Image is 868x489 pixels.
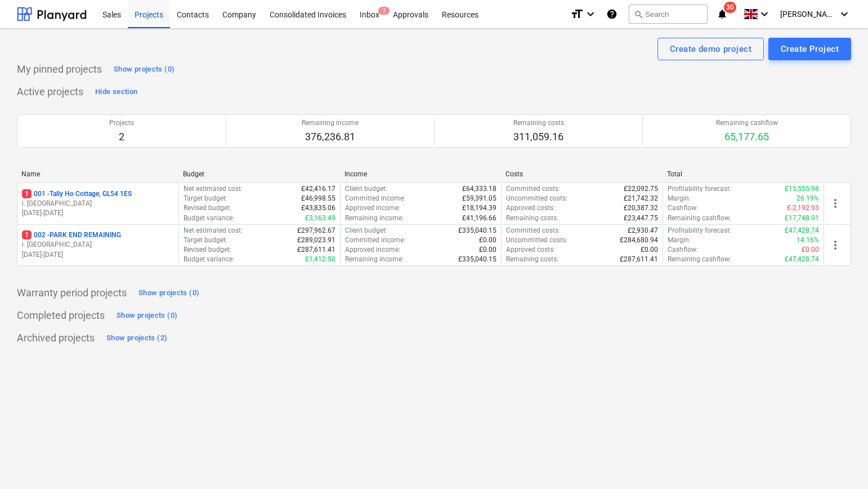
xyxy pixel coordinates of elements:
[657,38,764,60] button: Create demo project
[506,194,567,203] p: Uncommitted costs :
[802,245,819,255] p: £0.00
[109,130,134,144] p: 2
[22,189,174,218] div: 1001 -Tally Ho Cottage, GL54 1ESi. [GEOGRAPHIC_DATA][DATE]-[DATE]
[109,118,134,128] p: Projects
[21,170,174,178] div: Name
[301,194,335,203] p: £46,998.55
[297,245,335,255] p: £287,611.41
[184,255,234,264] p: Budget variance :
[624,184,658,194] p: £22,092.75
[785,255,819,264] p: £47,428.74
[829,197,842,210] span: more_vert
[634,10,643,19] span: search
[184,203,231,213] p: Revised budget :
[22,230,32,239] span: 1
[513,118,564,128] p: Remaining costs
[22,230,121,240] p: 002 - PARK END REMAINING
[716,130,778,144] p: 65,177.65
[345,226,387,235] p: Client budget :
[668,203,698,213] p: Cashflow :
[505,170,658,178] div: Costs
[620,255,658,264] p: £287,611.41
[458,226,496,235] p: £335,040.15
[584,7,597,21] i: keyboard_arrow_down
[787,203,819,213] p: £-2,192.93
[620,235,658,245] p: £284,680.94
[184,245,231,255] p: Revised budget :
[22,189,132,199] p: 001 - Tally Ho Cottage, GL54 1ES
[462,214,496,223] p: £41,196.66
[106,332,167,345] div: Show projects (2)
[92,83,140,101] button: Hide section
[624,203,658,213] p: £20,387.32
[22,189,32,198] span: 1
[114,63,175,76] div: Show projects (0)
[344,170,497,178] div: Income
[780,10,836,19] span: [PERSON_NAME]
[717,7,728,21] i: notifications
[506,235,567,245] p: Uncommitted costs :
[378,7,390,15] span: 2
[305,255,335,264] p: £1,412.50
[462,203,496,213] p: £18,194.39
[629,5,708,24] button: Search
[104,329,170,347] button: Show projects (2)
[305,214,335,223] p: £3,163.49
[624,194,658,203] p: £21,742.32
[117,309,177,322] div: Show projects (0)
[668,214,731,223] p: Remaining cashflow :
[17,331,95,345] p: Archived projects
[22,240,174,250] p: i. [GEOGRAPHIC_DATA]
[345,255,404,264] p: Remaining income :
[22,250,174,260] p: [DATE] - [DATE]
[458,255,496,264] p: £335,040.15
[667,170,820,178] div: Total
[506,226,560,235] p: Committed costs :
[17,286,127,300] p: Warranty period projects
[184,214,234,223] p: Budget variance :
[345,203,400,213] p: Approved income :
[17,85,83,99] p: Active projects
[22,208,174,218] p: [DATE] - [DATE]
[22,199,174,208] p: i. [GEOGRAPHIC_DATA]
[785,184,819,194] p: £15,555.98
[781,42,839,56] div: Create Project
[345,214,404,223] p: Remaining income :
[22,230,174,259] div: 1002 -PARK END REMAININGi. [GEOGRAPHIC_DATA][DATE]-[DATE]
[785,214,819,223] p: £17,748.91
[724,2,736,13] span: 30
[184,184,243,194] p: Net estimated cost :
[184,235,227,245] p: Target budget :
[479,235,496,245] p: £0.00
[628,226,658,235] p: £2,930.47
[797,194,819,203] p: 26.19%
[138,287,199,300] div: Show projects (0)
[184,194,227,203] p: Target budget :
[785,226,819,235] p: £47,428.74
[506,245,555,255] p: Approved costs :
[302,130,359,144] p: 376,236.81
[114,306,180,324] button: Show projects (0)
[768,38,851,60] button: Create Project
[479,245,496,255] p: £0.00
[506,203,555,213] p: Approved costs :
[183,170,335,178] div: Budget
[668,184,731,194] p: Profitability forecast :
[184,226,243,235] p: Net estimated cost :
[95,86,137,99] div: Hide section
[570,7,584,21] i: format_size
[668,226,731,235] p: Profitability forecast :
[606,7,618,21] i: Knowledge base
[111,60,177,78] button: Show projects (0)
[462,194,496,203] p: £59,391.05
[506,184,560,194] p: Committed costs :
[506,214,558,223] p: Remaining costs :
[624,214,658,223] p: £23,447.75
[345,235,405,245] p: Committed income :
[301,203,335,213] p: £43,835.06
[797,235,819,245] p: 14.16%
[641,245,658,255] p: £0.00
[506,255,558,264] p: Remaining costs :
[668,194,691,203] p: Margin :
[297,235,335,245] p: £289,023.91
